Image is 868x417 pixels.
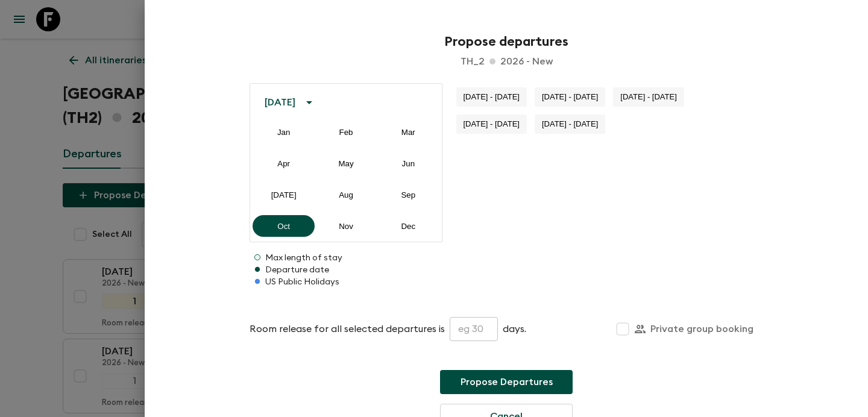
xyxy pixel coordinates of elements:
button: [DATE] [253,184,315,205]
p: Room release for all selected departures is [250,322,445,336]
p: Private group booking [650,322,753,336]
input: eg 30 [450,317,498,341]
p: Max length of stay [250,252,763,264]
p: days. [503,322,526,336]
span: [DATE] - [DATE] [535,92,605,101]
p: Departure date [250,264,763,276]
span: [DATE] - [DATE] [535,119,605,128]
p: 2026 - New [500,54,553,69]
button: Apr [253,152,315,174]
h2: Propose departures [169,34,844,49]
span: [DATE] - [DATE] [613,92,684,101]
button: calendar view is open, switch to year view [299,92,319,113]
button: Jan [253,121,315,143]
button: Feb [315,121,377,143]
span: [DATE] - [DATE] [456,92,527,101]
button: Propose Departures [440,370,573,394]
button: Dec [377,215,439,237]
button: Mar [377,121,439,143]
button: Nov [315,215,377,237]
div: [DATE] [265,96,295,108]
button: Oct [253,215,315,237]
button: Jun [377,152,439,174]
p: US Public Holidays [250,276,763,288]
span: [DATE] - [DATE] [456,119,527,128]
button: Sep [377,184,439,205]
button: May [315,152,377,174]
button: Aug [315,184,377,205]
p: th_2 [461,54,485,69]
